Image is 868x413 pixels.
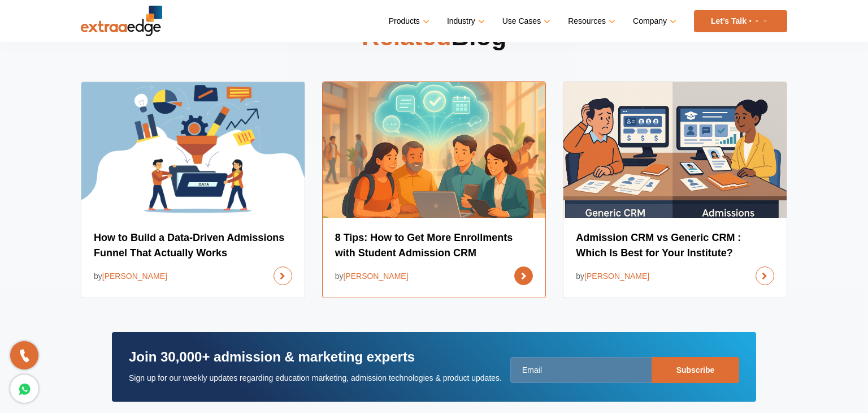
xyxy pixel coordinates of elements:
[652,357,739,383] input: Subscribe
[510,357,739,383] input: Email
[633,13,674,29] a: Company
[129,349,502,371] h3: Join 30,000+ admission & marketing experts
[502,13,548,29] a: Use Cases
[694,10,787,32] a: Let’s Talk
[389,13,427,29] a: Products
[129,371,502,385] p: Sign up for our weekly updates regarding education marketing, admission technologies & product up...
[568,13,613,29] a: Resources
[447,13,483,29] a: Industry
